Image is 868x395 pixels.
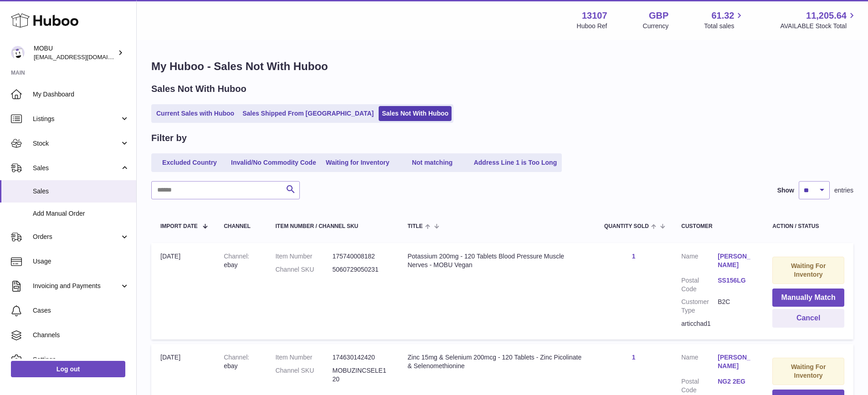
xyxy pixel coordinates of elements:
strong: GBP [649,10,668,22]
div: Customer [681,223,754,229]
span: Quantity Sold [604,223,649,229]
label: Show [777,186,794,195]
a: 1 [632,253,636,260]
strong: Channel [224,354,249,361]
dt: Name [681,252,718,272]
span: entries [834,186,853,195]
dt: Postal Code [681,377,718,395]
span: Total sales [704,22,745,30]
a: Excluded Country [153,155,226,170]
span: Sales [33,164,120,172]
a: Address Line 1 is Too Long [471,155,560,170]
a: SS156LG [718,276,754,285]
dt: Postal Code [681,276,718,294]
img: mo@mobu.co.uk [11,46,25,60]
a: Sales Not With Huboo [379,106,452,121]
dt: Item Number [275,252,332,261]
span: My Dashboard [33,90,129,99]
span: AVAILABLE Stock Total [780,22,857,30]
a: [PERSON_NAME] [718,353,754,370]
a: Waiting for Inventory [321,155,394,170]
span: Listings [33,115,120,123]
a: NG2 2EG [718,377,754,386]
div: ebay [224,353,257,370]
div: ebay [224,252,257,269]
dt: Customer Type [681,298,718,315]
h2: Filter by [151,132,187,144]
dt: Channel SKU [275,265,332,274]
dd: B2C [718,298,754,315]
a: 61.32 Total sales [704,10,745,30]
span: Settings [33,355,129,364]
span: Invoicing and Payments [33,282,120,290]
div: Currency [643,22,669,30]
div: MOBU [34,44,116,61]
dt: Item Number [275,353,332,362]
a: 1 [632,354,636,361]
strong: Waiting For Inventory [791,363,826,379]
strong: Waiting For Inventory [791,262,826,278]
span: 61.32 [711,10,734,22]
span: Channels [33,331,129,339]
a: 11,205.64 AVAILABLE Stock Total [780,10,857,30]
dt: Name [681,353,718,373]
dd: MOBUZINCSELE120 [332,366,389,384]
a: Sales Shipped From [GEOGRAPHIC_DATA] [239,106,377,121]
a: Log out [11,361,125,377]
span: Title [407,223,422,229]
strong: Channel [224,253,249,260]
span: Orders [33,233,120,241]
div: Huboo Ref [577,22,607,30]
a: [PERSON_NAME] [718,252,754,269]
span: [EMAIL_ADDRESS][DOMAIN_NAME] [34,53,134,61]
span: Cases [33,306,129,315]
div: Potassium 200mg - 120 Tablets Blood Pressure Muscle Nerves - MOBU Vegan [407,252,586,269]
span: Add Manual Order [33,209,129,218]
span: Usage [33,257,129,266]
a: Current Sales with Huboo [153,106,237,121]
h2: Sales Not With Huboo [151,83,247,95]
strong: 13107 [582,10,607,22]
a: Invalid/No Commodity Code [228,155,319,170]
dd: 175740008182 [332,252,389,261]
div: Zinc 15mg & Selenium 200mcg - 120 Tablets - Zinc Picolinate & Selenomethionine [407,353,586,370]
span: Sales [33,187,129,196]
a: Not matching [396,155,469,170]
dd: 5060729050231 [332,265,389,274]
h1: My Huboo - Sales Not With Huboo [151,59,853,74]
td: [DATE] [151,243,215,339]
button: Manually Match [772,289,844,307]
span: Import date [160,223,198,229]
div: Action / Status [772,223,844,229]
span: Stock [33,139,120,148]
div: Channel [224,223,257,229]
div: articchad1 [681,319,754,328]
button: Cancel [772,309,844,328]
dd: 174630142420 [332,353,389,362]
div: Item Number / Channel SKU [275,223,389,229]
dt: Channel SKU [275,366,332,384]
span: 11,205.64 [806,10,847,22]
